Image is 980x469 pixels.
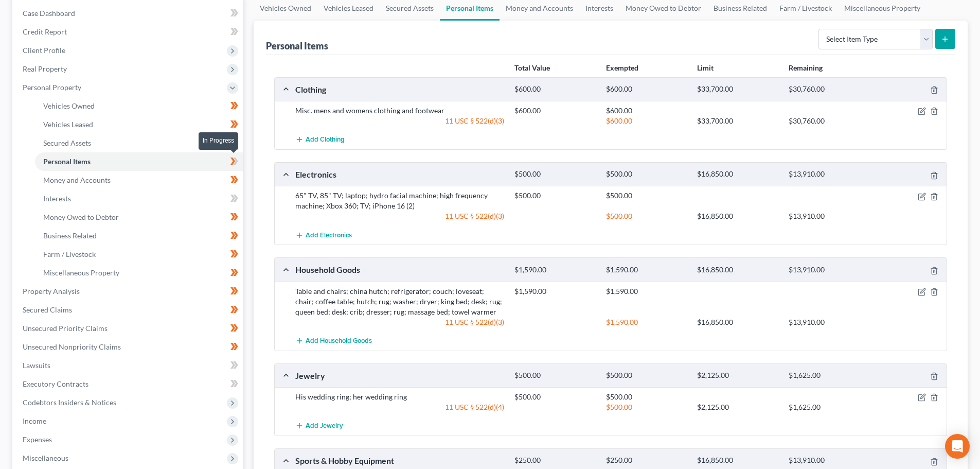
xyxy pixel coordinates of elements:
div: 11 USC § 522(d)(3) [290,317,509,327]
div: $33,700.00 [692,84,783,94]
div: $2,125.00 [692,371,783,380]
div: $13,910.00 [783,211,875,221]
div: 11 USC § 522(d)(4) [290,402,509,412]
div: $33,700.00 [692,116,783,126]
span: Income [23,416,46,425]
a: Property Analysis [14,282,243,301]
button: Add Household Goods [295,332,372,351]
div: $600.00 [509,106,600,116]
span: Personal Property [23,83,81,92]
span: Money Owed to Debtor [43,213,119,221]
div: $500.00 [509,392,600,402]
div: $500.00 [601,190,692,201]
a: Miscellaneous Property [35,264,243,282]
div: 11 USC § 522(d)(3) [290,211,509,221]
div: $250.00 [601,456,692,465]
span: Add Clothing [306,136,345,144]
div: $1,590.00 [601,265,692,275]
div: $500.00 [601,211,692,221]
span: Business Related [43,231,97,240]
div: $600.00 [601,116,692,126]
span: Farm / Livestock [43,250,96,258]
button: Add Clothing [295,130,345,149]
span: Interests [43,194,71,203]
div: $500.00 [601,371,692,380]
div: Misc. mens and womens clothing and footwear [290,106,509,116]
a: Credit Report [14,23,243,41]
div: Jewelry [290,370,509,381]
span: Codebtors Insiders & Notices [23,398,116,407]
a: Secured Claims [14,301,243,319]
span: Secured Assets [43,138,91,147]
a: Vehicles Owned [35,97,243,115]
div: $2,125.00 [692,402,783,412]
span: Personal Items [43,157,91,166]
span: Vehicles Owned [43,101,95,110]
span: Miscellaneous Property [43,268,119,277]
strong: Remaining [789,63,823,72]
a: Case Dashboard [14,4,243,23]
div: Open Intercom Messenger [945,434,970,459]
div: $600.00 [509,84,600,94]
div: Personal Items [266,40,328,52]
span: Unsecured Nonpriority Claims [23,342,121,351]
div: Table and chairs; china hutch; refrigerator; couch; loveseat; chair; coffee table; hutch; rug; wa... [290,286,509,317]
span: Lawsuits [23,361,50,370]
a: Money Owed to Debtor [35,208,243,227]
a: Farm / Livestock [35,245,243,264]
div: $1,590.00 [601,286,692,297]
div: $16,850.00 [692,317,783,327]
span: Add Electronics [306,231,352,239]
div: $13,910.00 [783,456,875,465]
span: Executory Contracts [23,379,88,388]
a: Personal Items [35,152,243,171]
a: Lawsuits [14,356,243,375]
div: $13,910.00 [783,317,875,327]
span: Property Analysis [23,287,80,296]
a: Secured Assets [35,134,243,152]
div: $1,590.00 [601,317,692,327]
div: Clothing [290,84,509,95]
div: Household Goods [290,264,509,275]
div: $13,910.00 [783,265,875,275]
a: Unsecured Nonpriority Claims [14,338,243,356]
div: $16,850.00 [692,265,783,275]
div: His wedding ring; her wedding ring [290,392,509,402]
div: 65" TV, 85" TV; laptop; hydro facial machine; high frequency machine; Xbox 360; TV; iPhone 16 (2) [290,190,509,211]
div: $500.00 [509,169,600,179]
div: $30,760.00 [783,84,875,94]
a: Unsecured Priority Claims [14,319,243,338]
div: In Progress [199,132,238,149]
a: Executory Contracts [14,375,243,393]
a: Money and Accounts [35,171,243,189]
span: Client Profile [23,46,65,55]
a: Vehicles Leased [35,115,243,134]
a: Business Related [35,227,243,245]
div: $16,850.00 [692,456,783,465]
div: $600.00 [601,106,692,116]
div: $16,850.00 [692,169,783,179]
div: $1,625.00 [783,371,875,380]
div: $1,590.00 [509,286,600,297]
div: $1,625.00 [783,402,875,412]
span: Secured Claims [23,305,72,314]
div: 11 USC § 522(d)(3) [290,116,509,126]
a: Interests [35,189,243,208]
div: $250.00 [509,456,600,465]
span: Unsecured Priority Claims [23,324,108,333]
button: Add Jewelry [295,416,343,436]
span: Case Dashboard [23,9,75,18]
div: $500.00 [509,371,600,380]
div: $500.00 [509,190,600,201]
div: $500.00 [601,402,692,412]
span: Credit Report [23,27,67,36]
strong: Total Value [514,63,550,72]
div: $500.00 [601,169,692,179]
div: Sports & Hobby Equipment [290,455,509,466]
div: Electronics [290,169,509,180]
button: Add Electronics [295,225,352,245]
div: $13,910.00 [783,169,875,179]
span: Add Jewelry [306,422,343,430]
strong: Exempted [606,63,638,72]
span: Money and Accounts [43,176,111,184]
